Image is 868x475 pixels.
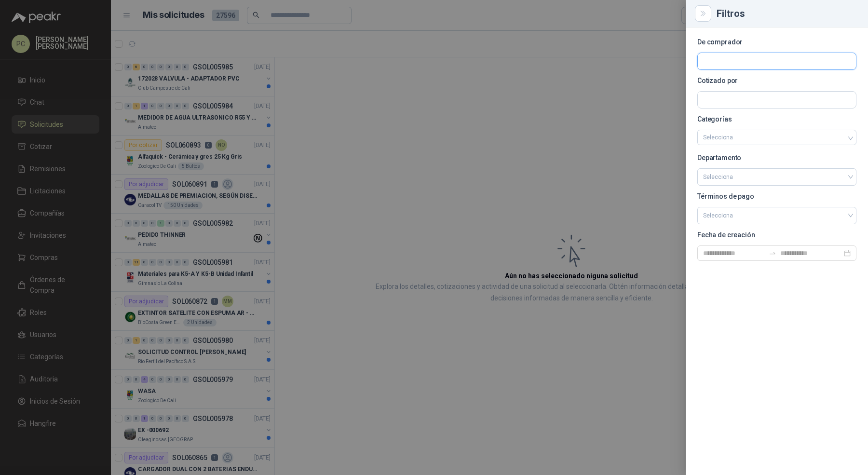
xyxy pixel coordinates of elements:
p: De comprador [697,39,856,45]
button: Close [697,8,709,19]
span: swap-right [769,249,776,257]
span: to [769,249,776,257]
p: Términos de pago [697,193,856,199]
div: Filtros [717,9,856,18]
p: Fecha de creación [697,232,856,238]
p: Categorías [697,116,856,122]
p: Departamento [697,155,856,161]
